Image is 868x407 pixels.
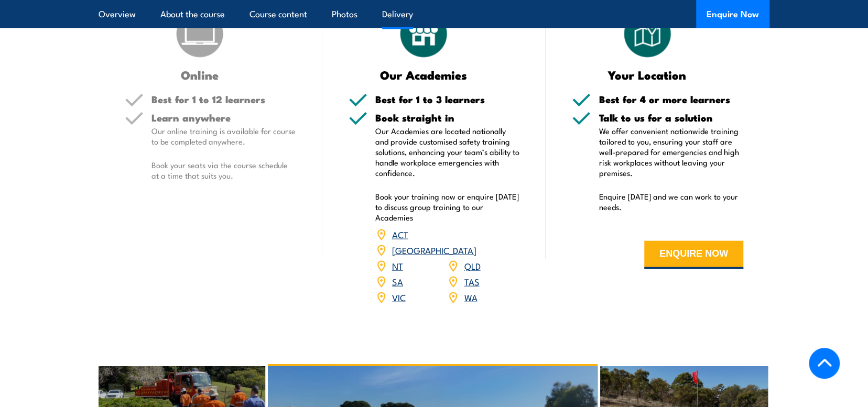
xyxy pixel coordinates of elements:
[599,94,743,104] h5: Best for 4 or more learners
[599,113,743,123] h5: Talk to us for a solution
[392,244,476,256] a: [GEOGRAPHIC_DATA]
[644,241,743,269] button: ENQUIRE NOW
[392,291,406,303] a: VIC
[464,275,479,288] a: TAS
[572,69,722,81] h3: Your Location
[464,291,477,303] a: WA
[392,228,408,240] a: ACT
[151,126,296,147] p: Our online training is available for course to be completed anywhere.
[599,191,743,212] p: Enquire [DATE] and we can work to your needs.
[349,69,499,81] h3: Our Academies
[392,259,403,272] a: NT
[464,259,480,272] a: QLD
[125,69,275,81] h3: Online
[375,94,520,104] h5: Best for 1 to 3 learners
[375,113,520,123] h5: Book straight in
[599,126,743,178] p: We offer convenient nationwide training tailored to you, ensuring your staff are well-prepared fo...
[151,94,296,104] h5: Best for 1 to 12 learners
[392,275,403,288] a: SA
[375,191,520,223] p: Book your training now or enquire [DATE] to discuss group training to our Academies
[375,126,520,178] p: Our Academies are located nationally and provide customised safety training solutions, enhancing ...
[151,160,296,181] p: Book your seats via the course schedule at a time that suits you.
[151,113,296,123] h5: Learn anywhere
